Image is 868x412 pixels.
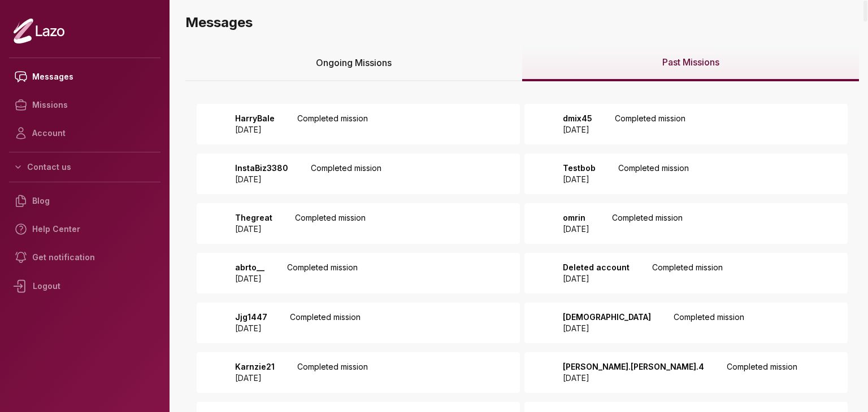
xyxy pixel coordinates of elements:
[615,113,685,135] p: Completed mission
[9,271,160,301] div: Logout
[316,56,392,69] span: Ongoing Missions
[618,163,689,185] p: Completed mission
[290,312,361,334] p: Completed mission
[563,174,596,185] p: [DATE]
[563,372,704,384] p: [DATE]
[563,113,592,124] p: dmix45
[235,323,267,334] p: [DATE]
[235,212,272,223] p: Thegreat
[235,312,267,323] p: Jjg1447
[563,262,630,273] p: Deleted account
[9,243,160,271] a: Get notification
[235,372,275,384] p: [DATE]
[235,124,275,135] p: [DATE]
[563,323,651,334] p: [DATE]
[235,174,288,185] p: [DATE]
[185,14,859,32] h3: Messages
[727,361,797,384] p: Completed mission
[563,361,704,372] p: [PERSON_NAME].[PERSON_NAME].4
[612,212,683,235] p: Completed mission
[295,212,366,235] p: Completed mission
[235,223,272,235] p: [DATE]
[9,215,160,243] a: Help Center
[563,212,589,223] p: omrin
[9,91,160,119] a: Missions
[311,163,381,185] p: Completed mission
[297,361,368,384] p: Completed mission
[563,163,596,174] p: Testbob
[652,262,723,284] p: Completed mission
[235,262,264,273] p: abrto__
[235,163,288,174] p: InstaBiz3380
[563,312,651,323] p: [DEMOGRAPHIC_DATA]
[674,312,744,334] p: Completed mission
[235,113,275,124] p: HarryBale
[235,273,264,284] p: [DATE]
[9,187,160,215] a: Blog
[563,273,630,284] p: [DATE]
[662,55,719,69] span: Past Missions
[287,262,358,284] p: Completed mission
[297,113,368,135] p: Completed mission
[9,119,160,147] a: Account
[563,124,592,135] p: [DATE]
[9,63,160,91] a: Messages
[235,361,275,372] p: Karnzie21
[9,157,160,177] button: Contact us
[563,223,589,235] p: [DATE]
